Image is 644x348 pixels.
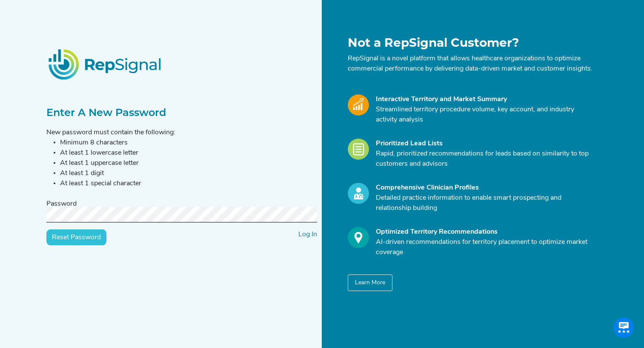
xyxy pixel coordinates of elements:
[60,148,317,158] li: At least 1 lowercase letter
[348,36,593,50] h1: Not a RepSignal Customer?
[376,149,593,169] p: Rapid, prioritized recommendations for leads based on similarity to top customers and advisors
[376,237,593,257] p: AI-driven recommendations for territory placement to optimize market coverage
[376,94,593,105] div: Interactive Territory and Market Summary
[348,227,369,248] img: Optimize_Icon.261f85db.svg
[348,94,369,116] img: Market_Icon.a700a4ad.svg
[46,199,77,209] label: Password
[348,54,593,74] p: RepSignal is a novel platform that allows healthcare organizations to optimize commercial perform...
[376,139,593,149] div: Prioritized Lead Lists
[348,183,369,204] img: Profile_Icon.739e2aba.svg
[348,274,392,291] button: Learn More
[298,231,317,238] a: Log In
[376,227,593,237] div: Optimized Territory Recommendations
[38,39,173,90] img: RepSignalLogo.20539ed3.png
[46,229,106,246] input: Reset Password
[376,105,593,125] p: Streamlined territory procedure volume, key account, and industry activity analysis
[60,158,317,168] li: At least 1 uppercase letter
[60,178,317,189] li: At least 1 special character
[60,168,317,178] li: At least 1 digit
[60,138,317,148] li: Minimum 8 characters
[376,183,593,193] div: Comprehensive Clinician Profiles
[376,193,593,213] p: Detailed practice information to enable smart prospecting and relationship building
[46,127,317,189] div: New password must contain the following:
[46,107,317,119] h2: Enter A New Password
[348,139,369,160] img: Leads_Icon.28e8c528.svg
